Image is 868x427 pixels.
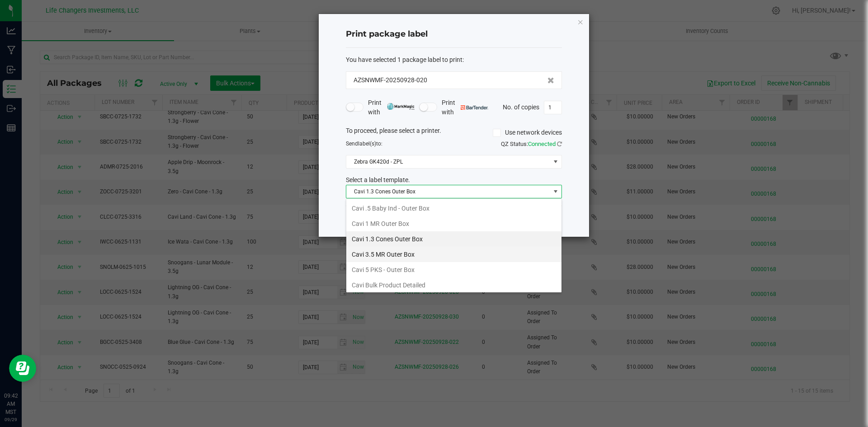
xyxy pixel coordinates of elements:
span: You have selected 1 package label to print [346,56,462,63]
li: Cavi .5 Baby Ind - Outer Box [346,201,561,216]
span: Print with [368,98,415,117]
li: Cavi 3.5 MR Outer Box [346,247,561,262]
label: Use network devices [493,128,562,137]
span: label(s) [358,141,376,147]
li: Cavi 1 MR Outer Box [346,216,561,231]
span: No. of copies [503,103,539,110]
span: AZSNWMF-20250928-020 [354,75,427,85]
span: Print with [442,98,488,117]
span: Zebra GK420d - ZPL [346,155,550,168]
div: : [346,55,562,65]
iframe: Resource center [9,355,36,382]
li: Cavi 5 PKS - Outer Box [346,262,561,277]
span: Send to: [346,141,382,147]
li: Cavi Bulk Product Detailed [346,277,561,293]
span: Cavi 1.3 Cones Outer Box [346,185,550,198]
span: QZ Status: [501,141,562,147]
img: bartender.png [461,105,488,110]
span: Connected [528,141,556,147]
div: To proceed, please select a printer. [339,126,569,140]
div: Select a label template. [339,175,569,185]
li: Cavi 1.3 Cones Outer Box [346,231,561,247]
img: mark_magic_cybra.png [387,103,415,110]
h4: Print package label [346,28,562,40]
